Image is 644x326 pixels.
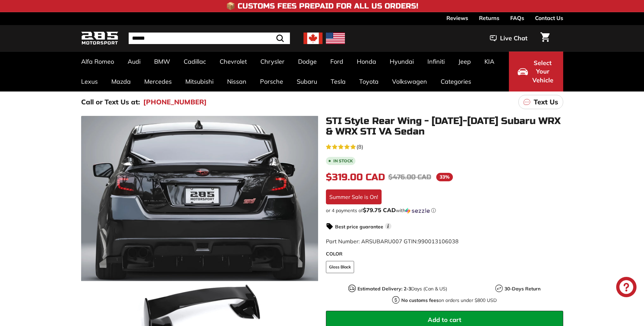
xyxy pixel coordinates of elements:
a: Contact Us [535,12,563,24]
div: or 4 payments of$79.75 CADwithSezzle Click to learn more about Sezzle [326,207,563,214]
a: Lexus [74,72,105,91]
a: [PHONE_NUMBER] [143,97,207,107]
a: BMW [147,52,177,72]
h4: 📦 Customs Fees Prepaid for All US Orders! [226,2,418,10]
a: Cart [536,27,554,50]
a: Tesla [324,72,352,91]
a: Mazda [105,72,137,91]
h1: STI Style Rear Wing - [DATE]-[DATE] Subaru WRX & WRX STI VA Sedan [326,116,563,137]
a: Alfa Romeo [74,52,121,72]
a: Porsche [253,72,290,91]
a: Toyota [352,72,385,91]
button: Live Chat [481,30,536,47]
a: Text Us [518,95,563,109]
span: 33% [436,173,453,181]
span: $319.00 CAD [326,171,385,183]
a: Nissan [220,72,253,91]
a: Audi [121,52,147,72]
a: Dodge [291,52,324,72]
p: Days (Can & US) [357,285,447,292]
p: Text Us [534,97,558,107]
span: i [385,223,391,229]
div: or 4 payments of with [326,207,563,214]
a: Mitsubishi [179,72,220,91]
span: (8) [356,143,363,151]
a: Jeep [452,52,478,72]
p: on orders under $800 USD [401,297,497,304]
a: 4.6 rating (8 votes) [326,142,563,151]
a: Chevrolet [213,52,254,72]
span: Part Number: ARSUBARU007 GTIN: [326,238,459,245]
a: Infiniti [421,52,452,72]
strong: 30-Days Return [504,286,540,292]
a: Categories [434,72,478,91]
a: KIA [478,52,501,72]
button: Select Your Vehicle [509,52,563,91]
span: Select Your Vehicle [531,59,554,85]
b: In stock [333,159,353,163]
inbox-online-store-chat: Shopify online store chat [614,277,639,299]
a: Reviews [446,12,468,24]
img: Sezzle [405,208,430,214]
label: COLOR [326,250,563,258]
a: Hyundai [383,52,421,72]
strong: Estimated Delivery: 2-3 [357,286,411,292]
span: Add to cart [428,316,461,324]
a: Returns [479,12,499,24]
a: Mercedes [137,72,179,91]
a: FAQs [510,12,524,24]
p: Call or Text Us at: [81,97,140,107]
img: Logo_285_Motorsport_areodynamics_components [81,30,118,46]
span: $79.75 CAD [363,206,396,213]
a: Ford [324,52,350,72]
div: Summer Sale is On! [326,189,382,204]
span: $476.00 CAD [388,173,431,181]
a: Honda [350,52,383,72]
strong: Best price guarantee [335,224,383,230]
strong: No customs fees [401,297,439,303]
span: Live Chat [500,34,528,43]
a: Cadillac [177,52,213,72]
a: Chrysler [254,52,291,72]
a: Subaru [290,72,324,91]
span: 990013106038 [418,238,459,245]
input: Search [129,33,290,44]
a: Volkswagen [385,72,434,91]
